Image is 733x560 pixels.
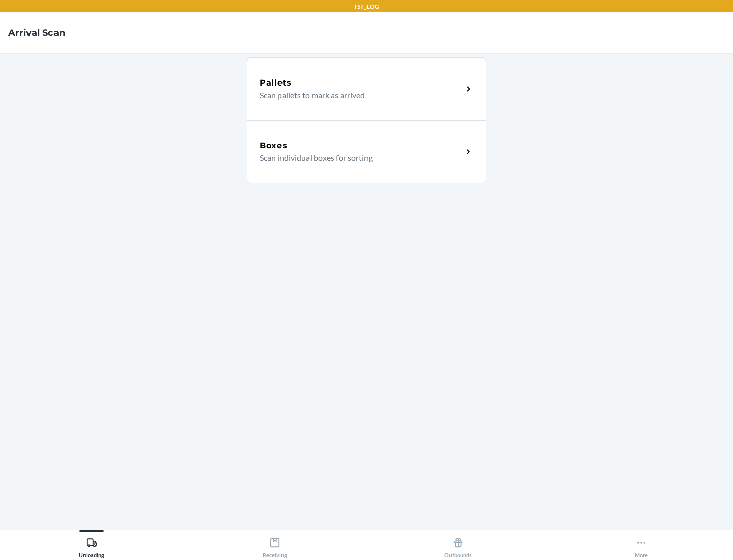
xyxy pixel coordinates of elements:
div: Receiving [263,533,287,558]
a: BoxesScan individual boxes for sorting [247,120,486,183]
button: More [550,530,733,558]
h4: Arrival Scan [8,26,65,39]
a: PalletsScan pallets to mark as arrived [247,57,486,120]
h5: Pallets [260,77,292,89]
h5: Boxes [260,139,288,152]
p: Scan individual boxes for sorting [260,152,455,164]
p: TST_LOG [354,2,379,11]
p: Scan pallets to mark as arrived [260,89,455,101]
button: Outbounds [366,530,550,558]
div: Outbounds [444,533,472,558]
div: Unloading [79,533,104,558]
div: More [635,533,648,558]
button: Receiving [183,530,366,558]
